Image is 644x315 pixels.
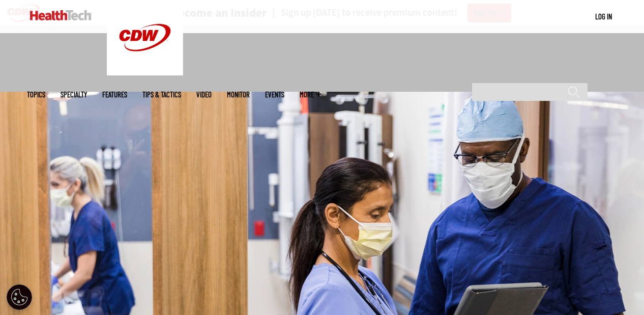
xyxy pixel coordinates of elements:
[7,284,32,310] button: Open Preferences
[595,11,612,22] div: User menu
[30,10,92,20] img: Home
[196,91,212,98] a: Video
[7,284,32,310] div: Cookie Settings
[102,91,127,98] a: Features
[107,67,183,78] a: CDW
[27,91,45,98] span: Topics
[61,91,87,98] span: Specialty
[265,91,284,98] a: Events
[595,12,612,21] a: Log in
[300,91,321,98] span: More
[142,91,181,98] a: Tips & Tactics
[227,91,250,98] a: MonITor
